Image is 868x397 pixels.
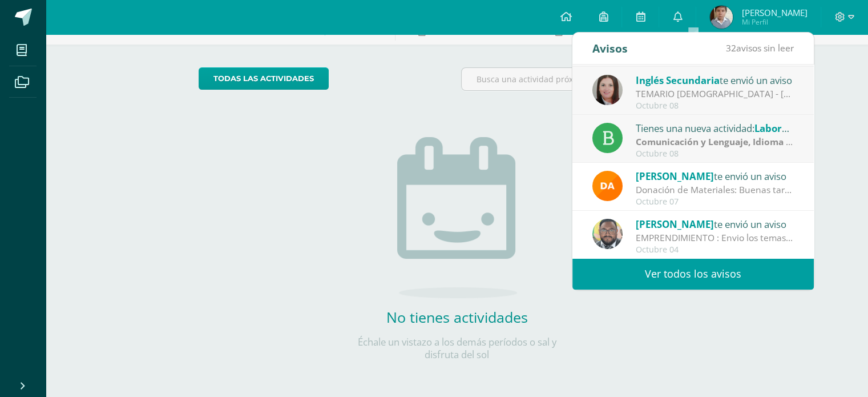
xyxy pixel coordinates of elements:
[592,219,623,249] img: 712781701cd376c1a616437b5c60ae46.png
[636,101,794,111] div: Octubre 08
[592,75,623,105] img: 8af0450cf43d44e38c4a1497329761f3.png
[636,74,720,87] span: Inglés Secundaria
[592,33,628,64] div: Avisos
[636,245,794,255] div: Octubre 04
[636,135,821,148] strong: Comunicación y Lenguaje, Idioma Español
[636,87,794,101] div: TEMARIO INGLÉS - KRISSETE RIVAS: Buenas tardes estimados estudiantes, Estoy enviando nuevamente e...
[636,197,794,207] div: Octubre 07
[726,42,736,54] span: 32
[636,121,794,135] div: Tienes una nueva actividad:
[636,73,794,87] div: te envió un aviso
[710,6,733,29] img: fa3ee579a16075afe409a863d26d9a77.png
[636,169,794,183] div: te envió un aviso
[343,307,571,327] h2: No tienes actividades
[726,42,794,54] span: avisos sin leer
[636,231,794,244] div: EMPRENDIMIENTO : Envio los temas a evaluar Calculo IVA 12% Calculo ISR 5 Y 7%
[636,135,794,149] div: | Prueba de Proceso
[636,218,714,231] span: [PERSON_NAME]
[741,17,807,27] span: Mi Perfil
[636,170,714,183] span: [PERSON_NAME]
[397,137,517,298] img: no_activities.png
[343,336,571,361] p: Échale un vistazo a los demás períodos o sal y disfruta del sol
[636,216,794,231] div: te envió un aviso
[572,258,814,290] a: Ver todos los avisos
[741,7,807,18] span: [PERSON_NAME]
[636,183,794,197] div: Donación de Materiales: Buenas tardes estimados padres de familia, por este medio les envío un co...
[462,68,714,90] input: Busca una actividad próxima aquí...
[592,171,623,201] img: f9d34ca01e392badc01b6cd8c48cabbd.png
[199,67,329,90] a: todas las Actividades
[636,149,794,159] div: Octubre 08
